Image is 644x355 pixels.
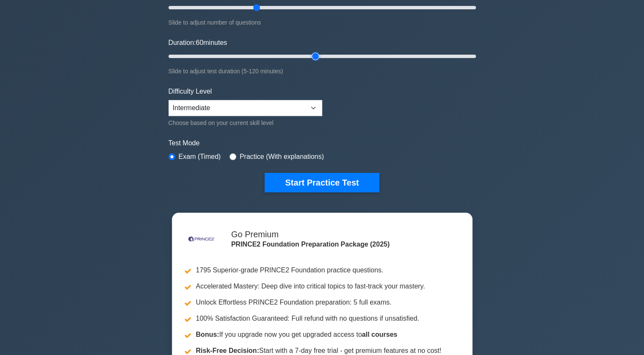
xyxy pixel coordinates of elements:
div: Slide to adjust number of questions [169,17,476,28]
label: Practice (With explanations) [240,152,324,162]
label: Difficulty Level [169,86,212,97]
button: Start Practice Test [265,173,379,192]
label: Exam (Timed) [179,152,221,162]
label: Test Mode [169,138,476,148]
div: Slide to adjust test duration (5-120 minutes) [169,66,476,76]
label: Duration: minutes [169,38,227,48]
div: Choose based on your current skill level [169,118,322,128]
span: 60 [196,39,203,46]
